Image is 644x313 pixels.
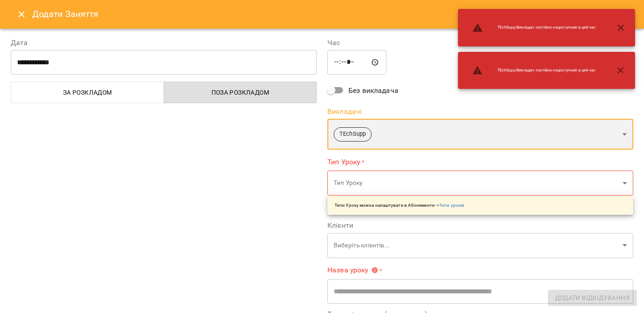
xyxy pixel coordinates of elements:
span: За розкладом [17,87,159,98]
div: Тип Уроку [327,171,633,196]
div: Виберіть клієнтів... [327,233,633,258]
span: Поза розкладом [169,87,312,98]
p: Виберіть клієнтів... [334,241,619,250]
button: Close [11,4,32,25]
button: Поза розкладом [164,82,317,103]
li: TEchSupp : Викладач постійно недоступний в цей час [465,19,603,37]
a: Типи уроків [439,203,464,208]
span: TEchSupp [334,130,371,138]
label: Час [327,39,633,46]
li: TEchSupp : Викладач постійно недоступний в цей час [465,62,603,79]
span: Назва уроку [327,267,378,274]
label: Тип Уроку [327,157,633,167]
p: Типи Уроку можна налаштувати в Абонементи -> [335,202,464,209]
h6: Додати Заняття [32,7,633,21]
svg: Вкажіть назву уроку або виберіть клієнтів [371,267,378,274]
p: Тип Уроку [334,179,619,188]
div: TEchSupp [327,119,633,150]
button: За розкладом [11,82,164,103]
label: Викладачі [327,108,633,115]
label: Клієнти [327,222,633,229]
span: Без викладача [348,85,398,96]
label: Дата [11,39,317,46]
